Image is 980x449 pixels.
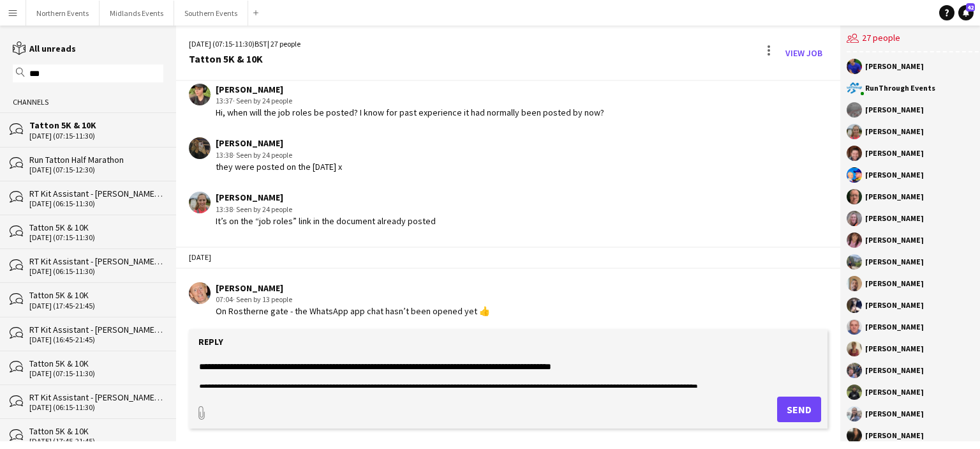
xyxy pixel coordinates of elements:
[29,199,163,208] div: [DATE] (06:15-11:30)
[216,161,342,172] div: they were posted on the [DATE] x
[176,247,840,268] div: [DATE]
[29,335,163,344] div: [DATE] (16:45-21:45)
[216,215,436,227] div: It’s on the “job roles” link in the document already posted
[780,43,828,63] a: View Job
[29,369,163,378] div: [DATE] (07:15-11:30)
[29,358,163,369] div: Tatton 5K & 10K
[29,255,163,267] div: RT Kit Assistant - [PERSON_NAME] 5K & 10K
[216,305,490,317] div: On Rostherne gate - the WhatsApp app chat hasn’t been opened yet 👍
[29,222,163,233] div: Tatton 5K & 10K
[255,39,267,49] span: BST
[29,437,163,446] div: [DATE] (17:45-21:45)
[29,188,163,199] div: RT Kit Assistant - [PERSON_NAME] 5K & 10K
[174,1,248,26] button: Southern Events
[13,43,76,54] a: All unreads
[189,53,301,65] div: Tatton 5K & 10K
[216,204,436,215] div: 13:38
[29,324,163,335] div: RT Kit Assistant - [PERSON_NAME] 5K & 10K
[29,425,163,437] div: Tatton 5K & 10K
[865,432,924,439] div: [PERSON_NAME]
[865,193,924,201] div: [PERSON_NAME]
[233,96,292,105] span: · Seen by 24 people
[865,63,924,70] div: [PERSON_NAME]
[865,106,924,114] div: [PERSON_NAME]
[216,149,342,161] div: 13:38
[865,323,924,331] div: [PERSON_NAME]
[189,38,301,50] div: [DATE] (07:15-11:30) | 27 people
[216,84,604,95] div: [PERSON_NAME]
[865,128,924,135] div: [PERSON_NAME]
[29,301,163,310] div: [DATE] (17:45-21:45)
[865,258,924,266] div: [PERSON_NAME]
[233,204,292,214] span: · Seen by 24 people
[865,84,935,92] div: RunThrough Events
[865,410,924,418] div: [PERSON_NAME]
[233,150,292,160] span: · Seen by 24 people
[865,171,924,179] div: [PERSON_NAME]
[958,5,974,20] a: 42
[29,165,163,174] div: [DATE] (07:15-12:30)
[29,132,163,141] div: [DATE] (07:15-11:30)
[847,26,979,52] div: 27 people
[26,1,100,26] button: Northern Events
[198,336,223,347] label: Reply
[29,267,163,276] div: [DATE] (06:15-11:30)
[777,397,821,422] button: Send
[865,367,924,374] div: [PERSON_NAME]
[865,215,924,222] div: [PERSON_NAME]
[865,236,924,244] div: [PERSON_NAME]
[29,154,163,165] div: Run Tatton Half Marathon
[966,3,975,11] span: 42
[29,119,163,131] div: Tatton 5K & 10K
[216,294,490,305] div: 07:04
[865,388,924,396] div: [PERSON_NAME]
[216,107,604,118] div: Hi, when will the job roles be posted? I know for past experience it had normally been posted by ...
[29,233,163,242] div: [DATE] (07:15-11:30)
[865,280,924,287] div: [PERSON_NAME]
[216,137,342,149] div: [PERSON_NAME]
[233,294,292,304] span: · Seen by 13 people
[865,149,924,157] div: [PERSON_NAME]
[29,289,163,301] div: Tatton 5K & 10K
[29,403,163,412] div: [DATE] (06:15-11:30)
[216,95,604,107] div: 13:37
[100,1,174,26] button: Midlands Events
[216,192,436,203] div: [PERSON_NAME]
[216,282,490,294] div: [PERSON_NAME]
[865,301,924,309] div: [PERSON_NAME]
[865,345,924,353] div: [PERSON_NAME]
[29,392,163,403] div: RT Kit Assistant - [PERSON_NAME] 5K & 10K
